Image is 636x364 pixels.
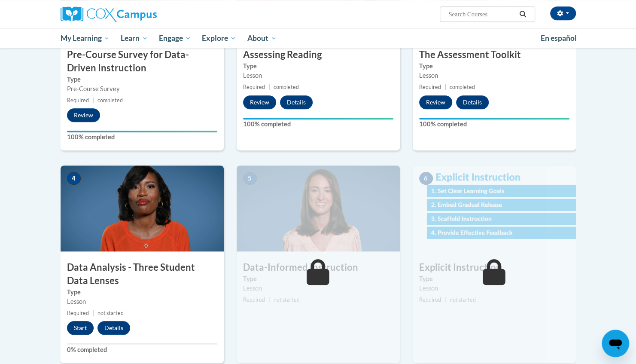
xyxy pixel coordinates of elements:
[413,48,576,61] h3: The Assessment Toolkit
[67,75,217,84] label: Type
[419,119,569,129] label: 100% completed
[413,261,576,274] h3: Explicit Instruction
[97,310,124,316] span: not started
[92,97,94,104] span: |
[153,28,197,48] a: Engage
[61,165,224,251] img: Course Image
[413,165,576,251] img: Course Image
[242,28,282,48] a: About
[61,6,224,22] a: Cox Campus
[516,9,529,19] button: Search
[67,108,100,122] button: Review
[447,9,516,19] input: Search Courses
[97,97,123,104] span: completed
[67,97,89,104] span: Required
[456,95,489,109] button: Details
[419,172,433,185] span: 6
[268,84,270,90] span: |
[243,119,393,129] label: 100% completed
[243,84,265,90] span: Required
[550,6,576,20] button: Account Settings
[67,132,217,142] label: 100% completed
[67,172,81,185] span: 4
[115,28,153,48] a: Learn
[419,95,452,109] button: Review
[67,321,94,335] button: Start
[92,310,94,316] span: |
[268,297,270,303] span: |
[419,297,441,303] span: Required
[67,345,217,355] label: 0% completed
[196,28,242,48] a: Explore
[419,61,569,71] label: Type
[97,321,130,335] button: Details
[419,284,569,293] div: Lesson
[419,274,569,284] label: Type
[243,95,276,109] button: Review
[444,297,446,303] span: |
[121,33,148,43] span: Learn
[243,284,393,293] div: Lesson
[67,310,89,316] span: Required
[274,84,299,90] span: completed
[67,297,217,306] div: Lesson
[243,71,393,80] div: Lesson
[419,84,441,90] span: Required
[159,33,191,43] span: Engage
[247,33,277,43] span: About
[450,84,475,90] span: completed
[243,61,393,71] label: Type
[419,118,569,119] div: Your progress
[67,84,217,94] div: Pre-Course Survey
[535,29,582,47] a: En español
[419,71,569,80] div: Lesson
[602,330,629,357] iframe: Button to launch messaging window
[61,261,224,288] h3: Data Analysis - Three Student Data Lenses
[237,261,400,274] h3: Data-Informed Instruction
[67,131,217,132] div: Your progress
[450,297,476,303] span: not started
[243,274,393,284] label: Type
[48,28,589,48] div: Main menu
[67,288,217,297] label: Type
[202,33,236,43] span: Explore
[60,33,110,43] span: My Learning
[274,297,300,303] span: not started
[237,48,400,61] h3: Assessing Reading
[541,34,577,43] span: En español
[243,118,393,119] div: Your progress
[243,297,265,303] span: Required
[61,6,157,22] img: Cox Campus
[243,172,257,185] span: 5
[61,48,224,75] h3: Pre-Course Survey for Data-Driven Instruction
[237,165,400,251] img: Course Image
[55,28,116,48] a: My Learning
[444,84,446,90] span: |
[280,95,313,109] button: Details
